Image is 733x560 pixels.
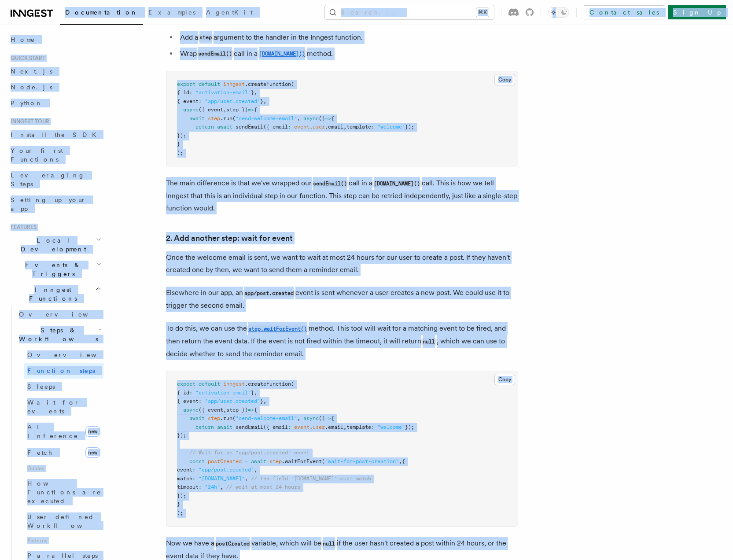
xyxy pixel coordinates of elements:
[309,124,313,130] span: .
[7,192,103,217] a: Setting up your app
[343,124,346,130] span: ,
[195,424,214,430] span: return
[291,381,294,387] span: (
[177,475,192,482] span: match
[199,475,245,482] span: "[DOMAIN_NAME]"
[243,290,295,297] code: app/post.created
[205,98,260,104] span: "app/user.created"
[254,390,257,396] span: ,
[27,480,101,505] span: How Functions are executed
[232,415,236,421] span: (
[7,282,103,306] button: Inngest Functions
[27,552,98,559] span: Parallel steps
[177,510,183,516] span: );
[177,98,199,104] span: { event
[11,99,43,107] span: Python
[24,379,103,394] a: Sleeps
[143,3,201,24] a: Examples
[24,419,103,444] a: AI Inferencenew
[192,475,195,482] span: :
[263,124,288,130] span: ({ email
[248,107,254,113] span: =>
[251,458,266,464] span: await
[189,458,205,464] span: const
[24,475,103,509] a: How Functions are executed
[214,540,251,548] code: postCreated
[303,415,319,421] span: async
[199,107,223,113] span: ({ event
[247,325,309,333] code: step.waitForEvent()
[346,424,371,430] span: template
[15,322,103,347] button: Steps & Workflows
[399,458,402,464] span: ,
[668,5,726,19] a: Sign Up
[7,257,103,282] button: Events & Triggers
[247,324,309,332] a: step.waitForEvent()
[208,415,220,421] span: step
[7,118,49,125] span: Inngest tour
[177,48,518,60] li: Wrap call in a method.
[206,9,253,16] span: AgentKit
[177,398,199,404] span: { event
[325,115,331,122] span: =>
[282,458,322,464] span: .waitForEvent
[7,127,103,143] a: Install the SDK
[313,424,325,430] span: user
[217,424,232,430] span: await
[294,424,309,430] span: event
[7,55,45,62] span: Quick start
[371,124,374,130] span: :
[236,115,297,122] span: "send-welcome-email"
[321,540,337,548] code: null
[312,180,349,188] code: sendEmail()
[7,95,103,111] a: Python
[548,7,569,18] button: Toggle dark mode
[85,426,100,437] span: new
[199,81,220,87] span: default
[223,81,245,87] span: inngest
[309,424,313,430] span: .
[24,444,103,461] a: Fetchnew
[205,398,260,404] span: "app/user.created"
[251,475,371,482] span: // the field "[DOMAIN_NAME]" must match
[297,115,300,122] span: ,
[189,415,205,421] span: await
[245,475,248,482] span: ,
[346,124,371,130] span: template
[199,407,223,413] span: ({ event
[291,81,294,87] span: (
[322,458,325,464] span: (
[177,493,186,499] span: });
[331,415,334,421] span: {
[7,63,103,79] a: Next.js
[7,261,96,278] span: Events & Triggers
[192,467,195,473] span: :
[195,390,251,396] span: "activation-email"
[177,133,186,139] span: });
[27,367,95,374] span: Function steps
[208,115,220,122] span: step
[166,322,518,360] p: To do this, we can use the method. This tool will wait for a matching event to be fired, and then...
[27,513,107,529] span: User-defined Workflows
[236,424,263,430] span: sendEmail
[7,32,103,48] a: Home
[166,232,293,244] a: 2. Add another step: wait for event
[65,9,138,16] span: Documentation
[226,107,248,113] span: step })
[195,124,214,130] span: return
[15,306,103,322] a: Overview
[258,50,307,58] code: [DOMAIN_NAME]()
[183,107,199,113] span: async
[260,98,263,104] span: }
[476,8,489,17] kbd: ⌘K
[177,31,518,44] li: Add a argument to the handler in the Inngest function.
[7,236,96,254] span: Local Development
[7,224,37,231] span: Features
[245,81,291,87] span: .createFunction
[11,68,52,75] span: Next.js
[232,115,236,122] span: (
[24,534,103,548] span: Patterns
[584,5,664,19] a: Contact sales
[27,383,55,390] span: Sleeps
[331,115,334,122] span: {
